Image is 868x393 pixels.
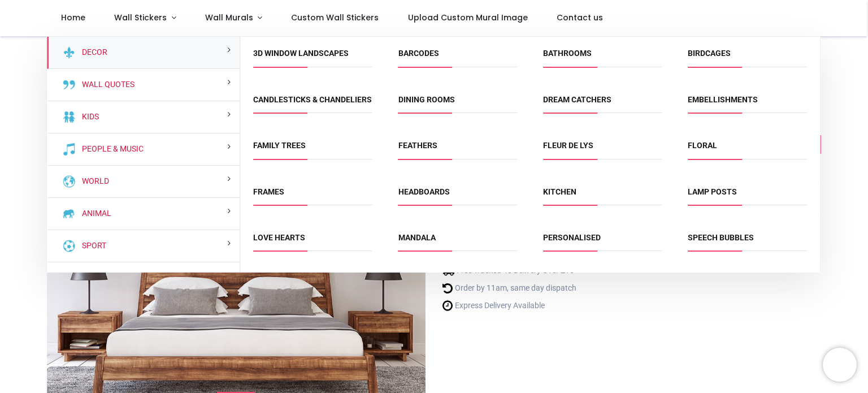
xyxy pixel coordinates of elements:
[398,94,517,113] span: Dining Rooms
[688,48,806,67] span: Birdcages
[253,187,284,196] a: Frames
[398,95,455,104] a: Dining Rooms
[77,240,106,252] a: Sport
[442,282,605,294] li: Order by 11am, same day dispatch
[398,233,436,242] a: Mandala
[291,12,379,23] span: Custom Wall Stickers
[253,95,372,104] a: Candlesticks & Chandeliers
[77,208,111,219] a: Animal
[398,232,517,251] span: Mandala
[688,232,806,251] span: Speech Bubbles
[62,271,76,285] img: Transport
[688,94,806,113] span: Embellishments
[543,140,662,159] span: Fleur de Lys
[61,12,85,23] span: Home
[398,48,517,67] span: Barcodes
[398,187,450,196] a: Headboards
[253,232,372,251] span: Love Hearts
[77,111,99,123] a: Kids
[398,187,517,205] span: Headboards
[543,48,662,67] span: Bathrooms
[543,95,611,104] a: Dream Catchers
[543,141,593,150] a: Fleur de Lys
[543,94,662,113] span: Dream Catchers
[823,348,857,382] iframe: Brevo live chat
[442,300,605,312] li: Express Delivery Available
[253,187,372,205] span: Frames
[62,46,76,59] img: Decor
[688,187,737,196] a: Lamp Posts
[688,140,806,159] span: Floral
[77,79,134,90] a: Wall Quotes
[688,233,754,242] a: Speech Bubbles
[62,110,76,124] img: Kids
[398,140,517,159] span: Feathers
[77,47,107,58] a: Decor
[253,48,372,67] span: 3D Window Landscapes
[62,239,76,253] img: Sport
[253,94,372,113] span: Candlesticks & Chandeliers
[253,141,306,150] a: Family Trees
[62,78,76,92] img: Wall Quotes
[688,141,717,150] a: Floral
[408,12,528,23] span: Upload Custom Mural Image
[398,49,439,58] a: Barcodes
[688,187,806,205] span: Lamp Posts
[688,95,758,104] a: Embellishments
[62,142,76,156] img: People & Music
[557,12,603,23] span: Contact us
[205,12,253,23] span: Wall Murals
[543,233,601,242] a: Personalised
[77,176,109,187] a: World
[543,187,662,205] span: Kitchen
[543,49,592,58] a: Bathrooms
[77,144,144,155] a: People & Music
[253,233,305,242] a: Love Hearts
[253,140,372,159] span: Family Trees
[253,49,349,58] a: 3D Window Landscapes
[62,175,76,188] img: World
[543,232,662,251] span: Personalised
[62,207,76,221] img: Animal
[77,273,127,284] a: Transport
[398,141,437,150] a: Feathers
[688,49,731,58] a: Birdcages
[114,12,167,23] span: Wall Stickers
[543,187,576,196] a: Kitchen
